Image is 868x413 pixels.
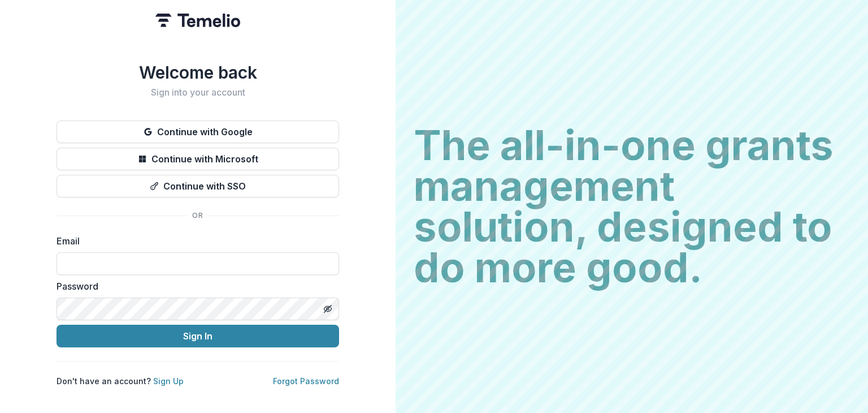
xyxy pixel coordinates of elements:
button: Toggle password visibility [319,300,337,318]
a: Sign Up [153,376,184,386]
label: Email [57,234,332,248]
a: Forgot Password [273,376,339,386]
img: Temelio [155,14,240,27]
button: Continue with SSO [57,175,339,197]
button: Continue with Google [57,121,339,143]
button: Sign In [57,325,339,347]
label: Password [57,279,332,293]
p: Don't have an account? [57,375,184,387]
h1: Welcome back [57,62,339,83]
h2: Sign into your account [57,87,339,98]
button: Continue with Microsoft [57,148,339,170]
